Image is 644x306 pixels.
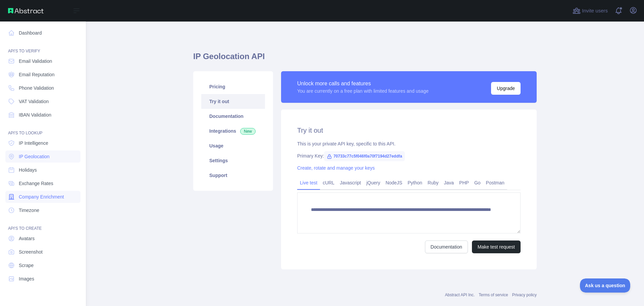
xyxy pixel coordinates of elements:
a: Scrape [5,259,80,271]
a: Javascript [337,177,364,188]
a: Go [472,177,483,188]
a: Avatars [5,232,80,245]
a: Images [5,273,80,285]
span: Exchange Rates [19,180,53,187]
span: New [240,128,256,135]
span: Phone Validation [19,85,54,91]
a: Exchange Rates [5,177,80,189]
a: Pricing [201,79,265,94]
a: Screenshot [5,246,80,258]
a: PHP [457,177,472,188]
a: NodeJS [383,177,405,188]
a: Company Enrichment [5,191,80,203]
div: You are currently on a free plan with limited features and usage [297,88,429,94]
button: Make test request [472,241,521,253]
a: Java [441,177,457,188]
a: Dashboard [5,27,80,39]
a: Python [405,177,425,188]
a: Email Validation [5,55,80,67]
a: cURL [320,177,337,188]
span: Email Reputation [19,71,55,78]
a: Support [201,168,265,183]
span: IP Geolocation [19,153,50,160]
span: Scrape [19,262,34,269]
a: jQuery [364,177,383,188]
span: Screenshot [19,249,43,255]
span: IP Intelligence [19,140,48,146]
a: Privacy policy [512,293,537,297]
a: Documentation [425,241,468,253]
div: Primary Key: [297,152,521,159]
span: Timezone [19,207,39,214]
span: Company Enrichment [19,193,64,200]
a: Ruby [425,177,441,188]
div: Unlock more calls and features [297,80,429,88]
div: This is your private API key, specific to this API. [297,140,521,147]
a: Terms of service [479,293,508,297]
button: Invite users [571,5,609,16]
a: Phone Validation [5,82,80,94]
a: Usage [201,138,265,153]
span: Avatars [19,235,35,242]
a: Postman [483,177,507,188]
a: IBAN Validation [5,109,80,121]
a: VAT Validation [5,95,80,107]
h1: IP Geolocation API [193,51,537,67]
div: API'S TO CREATE [5,218,80,231]
span: VAT Validation [19,98,49,105]
span: Invite users [582,7,608,15]
a: Abstract API Inc. [445,293,475,297]
a: Create, rotate and manage your keys [297,165,375,171]
a: Integrations New [201,124,265,138]
span: Images [19,275,34,282]
a: IP Geolocation [5,150,80,163]
a: Timezone [5,204,80,216]
h2: Try it out [297,126,521,135]
span: Holidays [19,167,37,173]
span: 70733c77c5f046f0a70f7194d27eddfa [324,151,405,161]
div: API'S TO VERIFY [5,40,80,54]
a: Documentation [201,109,265,124]
img: Abstract API [8,8,44,13]
iframe: Toggle Customer Support [580,278,631,293]
a: Live test [297,177,320,188]
a: Try it out [201,94,265,109]
a: Holidays [5,164,80,176]
span: Email Validation [19,58,52,64]
div: API'S TO LOOKUP [5,122,80,136]
button: Upgrade [491,82,521,95]
a: IP Intelligence [5,137,80,149]
a: Email Reputation [5,69,80,81]
span: IBAN Validation [19,112,51,118]
a: Settings [201,153,265,168]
